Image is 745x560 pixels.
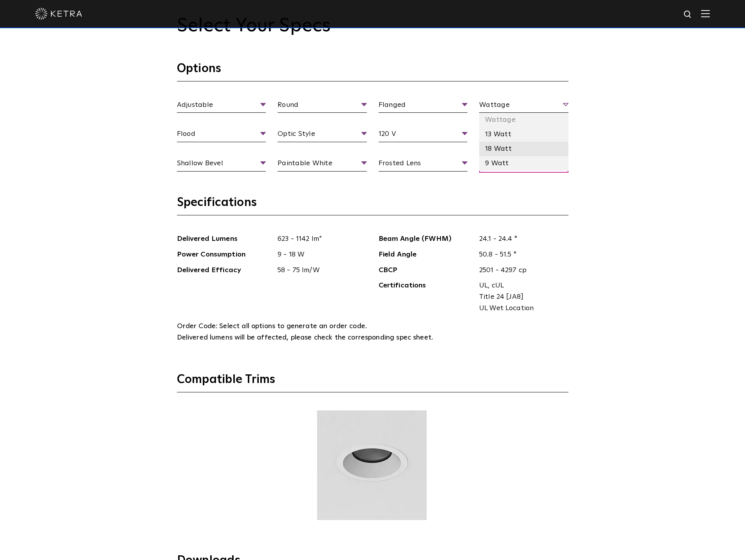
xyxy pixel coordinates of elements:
span: Power Consumption [177,249,272,260]
span: Delivered lumens will be affected, please check the corresponding spec sheet. [177,334,433,341]
span: Certifications [379,280,474,314]
span: Optic Style [278,128,367,142]
span: 50.8 - 51.5 ° [473,249,568,260]
li: 18 Watt [479,142,568,156]
span: 9 - 18 W [272,249,367,260]
span: Title 24 [JA8] [479,291,563,303]
span: Field Angle [379,249,474,260]
h3: Specifications [177,195,568,215]
span: Order Code: [177,323,218,330]
span: Select all options to generate an order code. [219,323,367,330]
span: 623 - 1142 lm* [272,233,367,245]
span: CBCP [379,265,474,276]
span: UL Wet Location [479,303,563,314]
img: search icon [683,10,693,20]
h3: Compatible Trims [177,372,568,392]
img: Hamburger%20Nav.svg [701,10,710,17]
span: Paintable White [278,158,367,172]
span: 24.1 - 24.4 ° [473,233,568,245]
span: Flood [177,128,266,142]
span: 120 V [379,128,468,142]
span: Delivered Lumens [177,233,272,245]
li: 9 Watt [479,156,568,171]
span: Delivered Efficacy [177,265,272,276]
li: Wattage [479,113,568,127]
span: Flanged [379,99,468,113]
span: Shallow Bevel [177,158,266,172]
span: Round [278,99,367,113]
span: Adjustable [177,99,266,113]
span: 58 - 75 lm/W [272,265,367,276]
span: UL, cUL [479,280,563,291]
li: 13 Watt [479,127,568,142]
span: Wattage [479,99,568,113]
span: 2501 - 4297 cp [473,265,568,276]
img: ketra-logo-2019-white [35,8,82,20]
img: TRM010.webp [316,410,428,520]
span: Frosted Lens [379,158,468,172]
h3: Options [177,61,568,81]
span: Beam Angle (FWHM) [379,233,474,245]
